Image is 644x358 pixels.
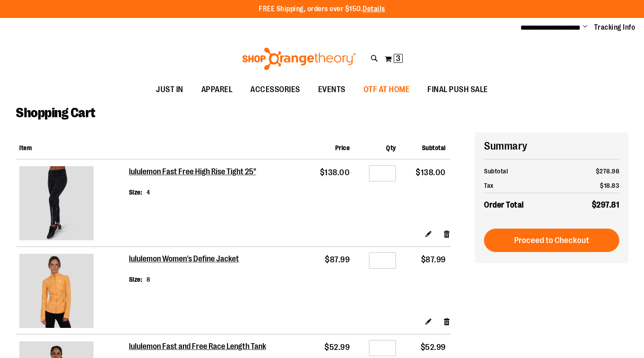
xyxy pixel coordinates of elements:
span: Subtotal [422,144,446,151]
th: Subtotal [484,164,565,178]
a: OTF AT HOME [355,80,419,100]
img: lululemon Women's Define Jacket [19,254,93,328]
span: EVENTS [318,80,346,100]
span: $138.00 [416,168,446,177]
button: Account menu [583,23,587,32]
dt: Size [129,275,142,284]
a: lululemon Fast Free High Rise Tight 25" [129,167,258,177]
h2: Summary [484,138,619,154]
span: Price [335,144,350,151]
dd: 4 [147,188,151,197]
a: APPAREL [192,80,242,100]
img: lululemon Fast Free High Rise Tight 25" [19,166,93,240]
button: Proceed to Checkout [484,229,619,252]
span: 3 [396,54,400,63]
p: FREE Shipping, orders over $150. [259,4,385,14]
a: lululemon Fast Free High Rise Tight 25" [19,166,125,243]
span: $278.98 [596,168,620,175]
a: lululemon Women's Define Jacket [129,254,240,264]
a: Tracking Info [594,22,635,32]
dt: Size [129,188,142,197]
span: $297.81 [592,200,620,209]
a: JUST IN [147,80,192,100]
a: EVENTS [309,80,355,100]
span: $87.99 [421,255,446,264]
a: ACCESSORIES [241,80,309,100]
span: FINAL PUSH SALE [427,80,488,100]
span: Item [19,144,32,151]
span: Proceed to Checkout [514,235,589,245]
span: Shopping Cart [16,105,95,120]
span: APPAREL [201,80,233,100]
span: $87.99 [325,255,350,264]
a: Details [363,5,385,13]
dd: 8 [147,275,151,284]
span: ACCESSORIES [250,80,300,100]
img: Shop Orangetheory [241,48,357,70]
a: lululemon Fast and Free Race Length Tank [129,342,267,352]
a: Remove item [443,317,451,326]
strong: Order Total [484,198,524,211]
a: FINAL PUSH SALE [418,80,497,100]
span: JUST IN [156,80,183,100]
a: Remove item [443,229,451,239]
span: $52.99 [324,343,350,352]
span: Qty [386,144,396,151]
span: $18.83 [600,182,619,189]
th: Tax [484,178,565,193]
span: OTF AT HOME [364,80,410,100]
a: lululemon Women's Define Jacket [19,254,125,330]
span: $52.99 [421,343,446,352]
span: $138.00 [320,168,350,177]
